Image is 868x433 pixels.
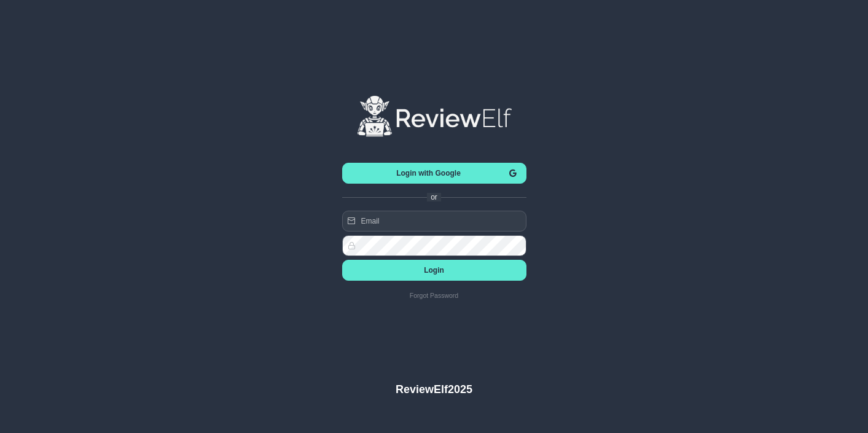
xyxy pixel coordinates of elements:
[342,260,526,281] button: Login
[431,193,437,201] span: or
[342,292,526,299] a: Forgot Password
[352,266,517,275] span: Login
[342,211,526,232] input: Email
[356,95,513,139] img: logo
[396,383,472,396] h4: ReviewElf 2025
[342,163,526,184] button: Login with Google
[352,169,506,177] span: Login with Google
